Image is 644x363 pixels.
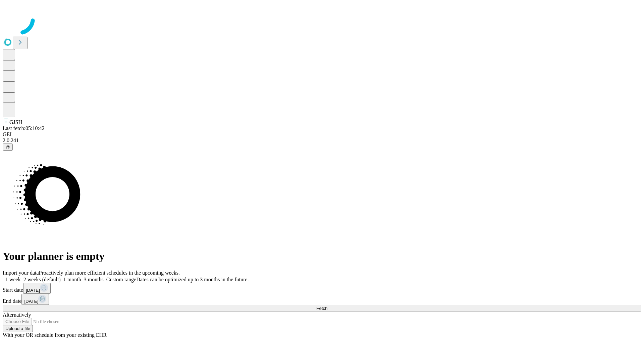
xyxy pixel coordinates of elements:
[3,332,107,338] span: With your OR schedule from your existing EHR
[106,277,136,282] span: Custom range
[3,312,31,318] span: Alternatively
[23,283,51,294] button: [DATE]
[3,137,641,144] div: 2.0.241
[84,277,104,282] span: 3 months
[3,131,641,137] div: GEI
[136,277,249,282] span: Dates can be optimized up to 3 months in the future.
[3,325,33,332] button: Upload a file
[24,299,38,304] span: [DATE]
[3,125,45,131] span: Last fetch: 05:10:42
[5,277,21,282] span: 1 week
[26,288,40,293] span: [DATE]
[3,305,641,312] button: Fetch
[3,270,39,276] span: Import your data
[3,144,13,151] button: @
[39,270,180,276] span: Proactively plan more efficient schedules in the upcoming weeks.
[316,306,327,311] span: Fetch
[3,250,641,263] h1: Your planner is empty
[21,294,49,305] button: [DATE]
[63,277,81,282] span: 1 month
[23,277,61,282] span: 2 weeks (default)
[9,119,22,125] span: GJSH
[3,294,641,305] div: End date
[5,145,10,150] span: @
[3,283,641,294] div: Start date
